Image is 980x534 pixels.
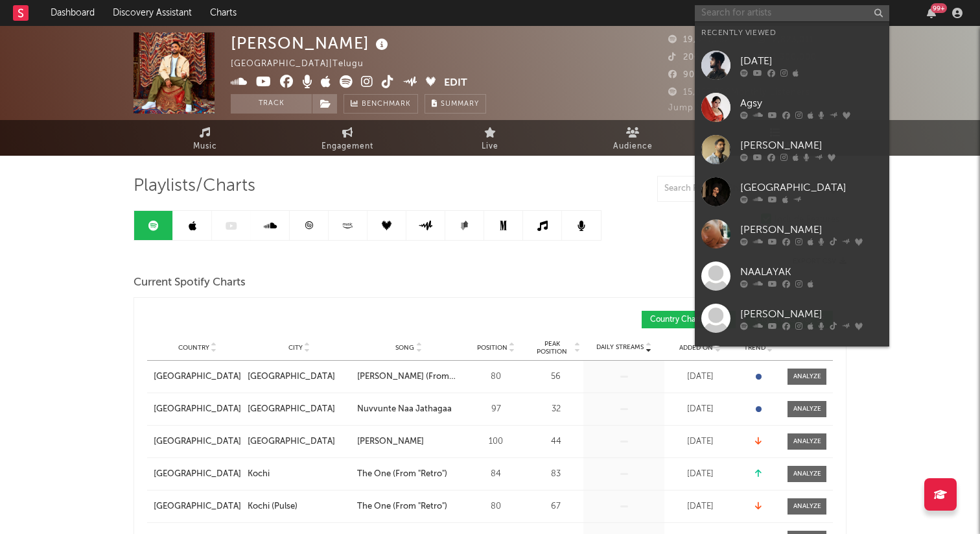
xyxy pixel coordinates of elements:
[467,370,525,383] div: 80
[668,36,730,44] span: 19,541,252
[531,500,580,513] div: 67
[657,176,819,202] input: Search Playlists/Charts
[668,435,732,448] div: [DATE]
[357,435,424,448] div: [PERSON_NAME]
[695,297,889,339] a: [PERSON_NAME]
[744,344,765,352] span: Trend
[695,213,889,255] a: [PERSON_NAME]
[695,171,889,213] a: [GEOGRAPHIC_DATA]
[248,468,351,481] a: Kochi
[357,370,460,383] a: [PERSON_NAME] (From "Falaknuma Das")
[531,340,572,356] span: Peak Position
[248,370,351,383] a: [GEOGRAPHIC_DATA]
[357,500,460,513] a: The One (From "Retro")
[467,403,525,416] div: 97
[531,435,580,448] div: 44
[695,339,889,382] a: [PERSON_NAME]
[650,316,716,324] span: Country Charts ( 2 )
[740,95,883,111] div: Agsy
[362,97,411,112] span: Benchmark
[695,86,889,128] a: Agsy
[134,178,255,194] span: Playlists/Charts
[531,468,580,481] div: 83
[740,222,883,237] div: [PERSON_NAME]
[395,344,414,352] span: Song
[231,56,379,72] div: [GEOGRAPHIC_DATA] | Telugu
[642,311,736,328] button: Country Charts(2)
[248,500,297,513] div: Kochi (Pulse)
[248,403,335,416] div: [GEOGRAPHIC_DATA]
[248,500,351,513] a: Kochi (Pulse)
[679,344,713,352] span: Added On
[613,139,653,154] span: Audience
[668,500,732,513] div: [DATE]
[927,8,936,18] button: 99+
[668,468,732,481] div: [DATE]
[154,370,241,383] a: [GEOGRAPHIC_DATA]
[467,500,525,513] div: 80
[668,53,720,62] span: 206,900
[357,403,460,416] a: Nuvvunte Naa Jathagaa
[740,264,883,280] div: NAALAYAK
[561,120,704,156] a: Audience
[701,25,883,41] div: Recently Viewed
[695,255,889,297] a: NAALAYAK
[248,370,335,383] div: [GEOGRAPHIC_DATA]
[596,343,644,352] span: Daily Streams
[357,403,452,416] div: Nuvvunte Naa Jathagaa
[695,5,889,21] input: Search for artists
[154,500,241,513] a: [GEOGRAPHIC_DATA]
[134,120,276,156] a: Music
[531,370,580,383] div: 56
[154,435,241,448] a: [GEOGRAPHIC_DATA]
[193,139,217,154] span: Music
[248,435,351,448] a: [GEOGRAPHIC_DATA]
[740,180,883,195] div: [GEOGRAPHIC_DATA]
[321,139,373,154] span: Engagement
[276,120,419,156] a: Engagement
[288,344,303,352] span: City
[695,44,889,86] a: [DATE]
[419,120,561,156] a: Live
[668,104,744,112] span: Jump Score: 72.4
[357,468,447,481] div: The One (From "Retro")
[357,468,460,481] a: The One (From "Retro")
[425,94,486,114] button: Summary
[931,3,947,13] div: 99 +
[740,306,883,322] div: [PERSON_NAME]
[444,75,467,91] button: Edit
[740,138,883,153] div: [PERSON_NAME]
[134,275,246,291] span: Current Spotify Charts
[531,403,580,416] div: 32
[357,435,460,448] a: [PERSON_NAME]
[740,53,883,69] div: [DATE]
[344,94,418,114] a: Benchmark
[668,88,810,97] span: 15,057,398 Monthly Listeners
[154,468,241,481] a: [GEOGRAPHIC_DATA]
[482,139,498,154] span: Live
[178,344,209,352] span: Country
[231,32,391,54] div: [PERSON_NAME]
[441,101,479,108] span: Summary
[668,71,721,79] span: 900,000
[668,370,732,383] div: [DATE]
[231,94,312,114] button: Track
[248,435,335,448] div: [GEOGRAPHIC_DATA]
[467,435,525,448] div: 100
[357,500,447,513] div: The One (From "Retro")
[477,344,507,352] span: Position
[248,468,270,481] div: Kochi
[695,128,889,171] a: [PERSON_NAME]
[154,403,241,416] a: [GEOGRAPHIC_DATA]
[467,468,525,481] div: 84
[248,403,351,416] a: [GEOGRAPHIC_DATA]
[668,403,732,416] div: [DATE]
